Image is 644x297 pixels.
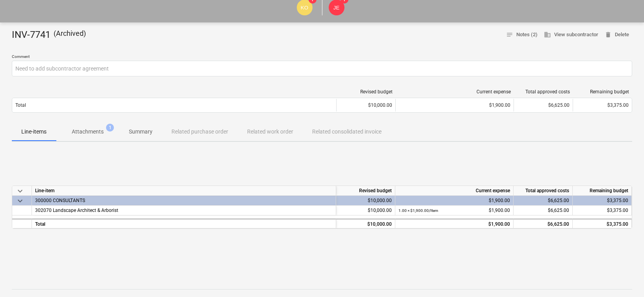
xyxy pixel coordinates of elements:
button: Notes (2) [503,29,541,41]
p: Total [15,102,26,109]
div: $6,625.00 [514,99,573,111]
div: $10,000.00 [336,219,395,228]
div: $6,625.00 [514,196,573,206]
div: Remaining budget [576,89,629,95]
div: Remaining budget [573,186,632,196]
div: $1,900.00 [399,102,510,108]
span: 1 [106,124,114,132]
div: Total approved costs [517,89,570,95]
span: $3,375.00 [607,208,628,213]
span: Delete [605,30,629,39]
div: Current expense [395,186,514,196]
button: Delete [601,29,632,41]
span: View subcontractor [544,30,598,39]
div: $10,000.00 [336,196,395,206]
span: KO [301,5,308,11]
iframe: Chat Widget [605,259,644,297]
p: Summary [129,128,153,136]
div: Revised budget [336,186,395,196]
div: Total approved costs [514,186,573,196]
small: 1.00 × $1,900.00 / Item [398,208,438,213]
div: INV-7741 [12,29,89,41]
span: delete [605,31,612,38]
button: View subcontractor [541,29,601,41]
span: 302070 Landscape Architect & Arborist [35,208,118,213]
p: ( Archived ) [54,29,86,41]
div: Current expense [399,89,511,95]
div: $6,625.00 [514,219,573,228]
span: business [544,31,551,38]
div: 300000 CONSULTANTS [35,196,333,205]
div: $1,900.00 [398,196,510,206]
div: Revised budget [340,89,393,95]
span: keyboard_arrow_down [15,186,25,196]
span: Notes (2) [506,30,538,39]
p: Comment [12,54,632,61]
div: $1,900.00 [398,219,510,229]
span: $3,375.00 [607,102,629,108]
span: keyboard_arrow_down [15,196,25,206]
div: Total [32,219,336,228]
div: Line-item [32,186,336,196]
span: $6,625.00 [548,208,569,213]
span: notes [506,31,513,38]
div: $3,375.00 [573,196,632,206]
div: $3,375.00 [573,219,632,228]
p: Attachments [72,128,104,136]
span: JE [333,5,340,11]
div: $1,900.00 [398,206,510,215]
div: $10,000.00 [336,206,395,215]
p: Line-items [21,128,47,136]
div: $10,000.00 [336,99,395,111]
